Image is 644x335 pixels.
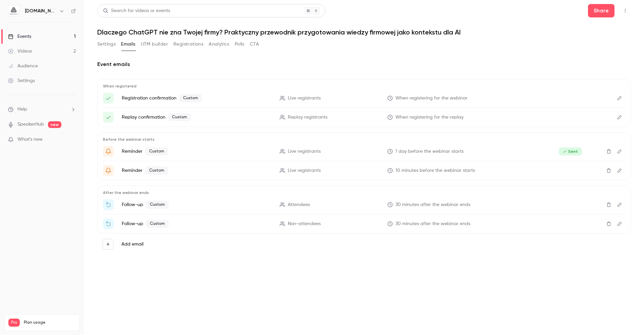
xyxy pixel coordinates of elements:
[122,201,272,209] p: Follow-up
[122,94,272,102] p: Registration confirmation
[122,220,272,228] p: Follow-up
[395,220,470,227] span: 30 minutes after the webinar ends
[395,114,464,121] span: When registering for the replay
[97,28,631,36] h1: Dlaczego ChatGPT nie zna Twojej firmy? Praktyczny przewodnik przygotowania wiedzy firmowej jako k...
[103,218,625,229] li: [NAGRANIE] Dziękujemy za zapis na webinar {{ event_name }}
[603,199,614,210] button: Delete
[145,147,168,155] span: Custom
[97,39,116,50] button: Settings
[103,7,170,14] div: Search for videos or events
[8,63,38,69] div: Audience
[24,320,75,325] span: Plan usage
[173,39,203,50] button: Registrations
[8,6,19,16] img: aigmented.io
[288,201,310,208] span: Attendees
[146,220,169,228] span: Custom
[614,93,625,104] button: Edit
[146,201,169,209] span: Custom
[145,166,168,175] span: Custom
[103,199,625,210] li: [NAGRANIE] Dziękujemy za udział w webinarze {{ event_name }}
[395,95,468,102] span: When registering for the webinar
[17,136,43,143] span: What's new
[103,165,625,176] li: Już za 10 minut zaczyna się&nbsp;webinar:{{ event_name }}
[8,319,20,327] span: Pro
[103,137,625,142] p: Before the webinar starts
[395,167,475,174] span: 10 minutes before the webinar starts
[395,148,464,155] span: 1 day before the webinar starts
[288,148,321,155] span: Live registrants
[250,39,259,50] button: CTA
[8,77,35,84] div: Settings
[122,166,272,175] p: Reminder
[235,39,245,50] button: Polls
[8,48,32,55] div: Videos
[25,8,56,14] h6: [DOMAIN_NAME]
[559,147,582,155] span: Sent
[48,121,61,128] span: new
[288,114,327,121] span: Replay registrants
[141,39,168,50] button: UTM builder
[614,112,625,123] button: Edit
[288,167,321,174] span: Live registrants
[103,146,625,157] li: Już jutro&nbsp;webinar:{{ event_name }}
[588,4,614,17] button: Share
[395,201,470,208] span: 30 minutes after the webinar ends
[179,94,202,102] span: Custom
[103,93,625,104] li: Twój link do wydarzenia:{{ event_name }}!
[103,83,625,89] p: When registered
[121,39,135,50] button: Emails
[603,218,614,229] button: Delete
[97,60,631,68] h2: Event emails
[614,218,625,229] button: Edit
[122,113,272,121] p: Replay confirmation
[614,146,625,157] button: Edit
[121,241,144,248] label: Add email
[17,121,44,128] a: SpeakerHub
[168,113,191,121] span: Custom
[8,33,31,40] div: Events
[603,165,614,176] button: Delete
[288,95,321,102] span: Live registrants
[288,220,321,227] span: Non-attendees
[614,165,625,176] button: Edit
[103,112,625,123] li: To Twój unikalny link do obejrzenia nagrania z webinaru: {{ event_name }}!
[103,190,625,195] p: After the webinar ends
[209,39,229,50] button: Analytics
[8,106,76,113] li: help-dropdown-opener
[603,146,614,157] button: Delete
[614,199,625,210] button: Edit
[122,147,272,155] p: Reminder
[17,106,27,113] span: Help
